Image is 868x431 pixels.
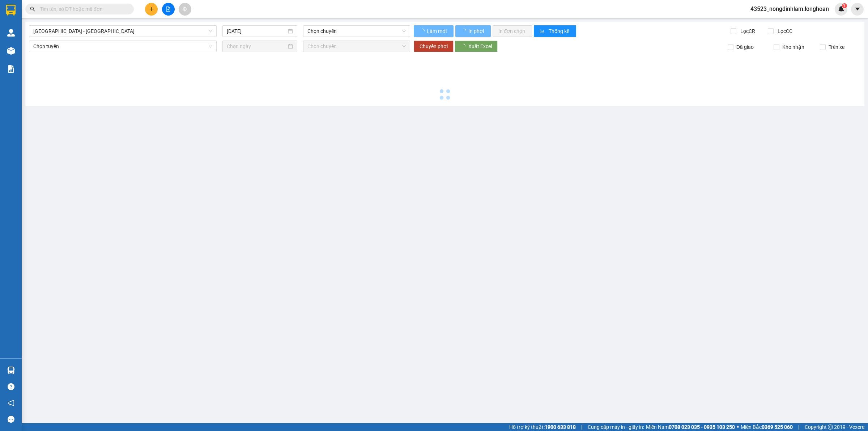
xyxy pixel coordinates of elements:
[509,423,576,431] span: Hỗ trợ kỹ thuật:
[33,41,212,52] span: Chọn tuyến
[669,424,735,430] strong: 0708 023 035 - 0935 103 250
[8,416,14,423] span: message
[307,41,406,52] span: Chọn chuyến
[420,29,426,34] span: loading
[741,423,793,431] span: Miền Bắc
[414,25,454,37] button: Làm mới
[737,27,756,35] span: Lọc CR
[588,423,644,431] span: Cung cấp máy in - giấy in:
[461,29,467,34] span: loading
[162,3,175,16] button: file-add
[227,27,286,35] input: 11/08/2025
[842,3,847,8] sup: 1
[7,47,15,55] img: warehouse-icon
[6,5,16,16] img: logo-vxr
[7,367,15,374] img: warehouse-icon
[826,43,847,51] span: Trên xe
[851,3,864,16] button: caret-down
[30,7,35,12] span: search
[745,4,835,13] span: 43523_nongdinhlam.longhoan
[40,5,125,13] input: Tìm tên, số ĐT hoặc mã đơn
[427,27,448,35] span: Làm mới
[838,6,844,12] img: icon-new-feature
[182,7,187,12] span: aim
[455,25,491,37] button: In phơi
[414,41,454,52] button: Chuyển phơi
[33,26,212,37] span: Hải Phòng - Hà Nội
[534,25,576,37] button: bar-chartThống kê
[762,424,793,430] strong: 0369 525 060
[145,3,158,16] button: plus
[779,43,807,51] span: Kho nhận
[7,65,15,73] img: solution-icon
[828,424,833,430] span: copyright
[166,7,171,12] span: file-add
[7,29,15,37] img: warehouse-icon
[8,383,14,390] span: question-circle
[307,26,406,37] span: Chọn chuyến
[549,27,570,35] span: Thống kê
[798,423,799,431] span: |
[455,41,498,52] button: Xuất Excel
[646,423,735,431] span: Miền Nam
[149,7,154,12] span: plus
[540,29,546,34] span: bar-chart
[8,400,14,406] span: notification
[493,25,532,37] button: In đơn chọn
[179,3,191,16] button: aim
[227,42,286,50] input: Chọn ngày
[581,423,582,431] span: |
[843,3,846,8] span: 1
[545,424,576,430] strong: 1900 633 818
[854,6,861,12] span: caret-down
[733,43,757,51] span: Đã giao
[775,27,793,35] span: Lọc CC
[737,426,739,428] span: ⚪️
[468,27,485,35] span: In phơi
